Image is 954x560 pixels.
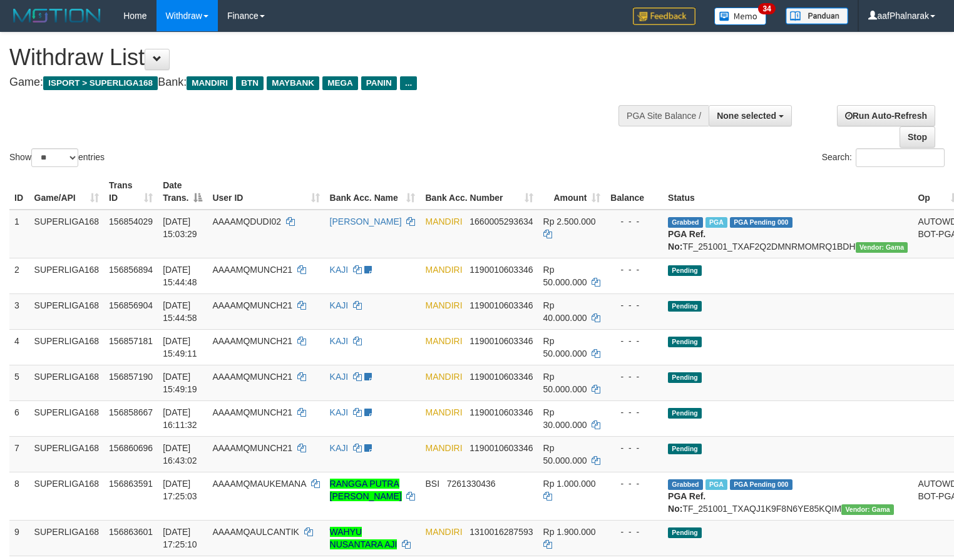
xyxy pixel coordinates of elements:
[163,265,197,287] span: [DATE] 15:44:48
[786,8,848,24] img: panduan.png
[330,216,402,227] a: [PERSON_NAME]
[469,336,533,346] span: Copy 1190010603346 to clipboard
[109,265,153,275] span: 156856894
[322,76,358,90] span: MEGA
[705,479,727,490] span: Marked by aafsoycanthlai
[330,300,349,310] a: KAJI
[668,408,702,419] span: Pending
[709,105,792,126] button: None selected
[212,407,292,417] span: AAAAMQMUNCH21
[610,263,658,276] div: - - -
[104,174,158,210] th: Trans ID: activate to sort column ascending
[29,293,105,329] td: SUPERLIGA168
[163,527,197,549] span: [DATE] 17:25:10
[610,526,658,538] div: - - -
[330,336,349,346] a: KAJI
[610,477,658,490] div: - - -
[109,216,153,227] span: 156854029
[163,300,197,323] span: [DATE] 15:44:58
[714,8,767,25] img: Button%20Memo.svg
[109,527,153,537] span: 156863601
[330,372,349,382] a: KAJI
[610,215,658,228] div: - - -
[668,372,702,383] span: Pending
[668,265,702,276] span: Pending
[163,443,197,466] span: [DATE] 16:43:02
[212,216,281,227] span: AAAAMQDUDI02
[267,76,319,90] span: MAYBANK
[856,242,908,253] span: Vendor URL: https://trx31.1velocity.biz
[163,407,197,430] span: [DATE] 16:11:32
[9,329,29,365] td: 4
[663,210,913,258] td: TF_251001_TXAF2Q2DMNRMOMRQ1BDH
[605,174,663,210] th: Balance
[29,400,105,436] td: SUPERLIGA168
[425,479,439,489] span: BSI
[29,210,105,258] td: SUPERLIGA168
[31,148,78,167] select: Showentries
[543,372,587,394] span: Rp 50.000.000
[822,148,945,167] label: Search:
[469,443,533,453] span: Copy 1190010603346 to clipboard
[469,407,533,417] span: Copy 1190010603346 to clipboard
[9,520,29,556] td: 9
[425,527,462,537] span: MANDIRI
[543,265,587,287] span: Rp 50.000.000
[758,3,775,14] span: 34
[425,407,462,417] span: MANDIRI
[109,407,153,417] span: 156858667
[425,216,462,227] span: MANDIRI
[109,336,153,346] span: 156857181
[705,217,727,228] span: Marked by aafsoycanthlai
[425,300,462,310] span: MANDIRI
[236,76,264,90] span: BTN
[543,527,596,537] span: Rp 1.900.000
[668,301,702,312] span: Pending
[212,372,292,382] span: AAAAMQMUNCH21
[469,527,533,537] span: Copy 1310016287593 to clipboard
[9,365,29,400] td: 5
[837,105,935,126] a: Run Auto-Refresh
[212,336,292,346] span: AAAAMQMUNCH21
[610,299,658,312] div: - - -
[212,479,305,489] span: AAAAMQMAUKEMANA
[330,479,402,501] a: RANGGA PUTRA [PERSON_NAME]
[425,336,462,346] span: MANDIRI
[469,300,533,310] span: Copy 1190010603346 to clipboard
[330,265,349,275] a: KAJI
[730,479,792,490] span: PGA Pending
[425,443,462,453] span: MANDIRI
[163,479,197,501] span: [DATE] 17:25:03
[856,148,945,167] input: Search:
[163,372,197,394] span: [DATE] 15:49:19
[9,174,29,210] th: ID
[207,174,324,210] th: User ID: activate to sort column ascending
[610,442,658,454] div: - - -
[9,148,105,167] label: Show entries
[29,472,105,520] td: SUPERLIGA168
[633,8,695,25] img: Feedback.jpg
[469,216,533,227] span: Copy 1660005293634 to clipboard
[668,491,705,514] b: PGA Ref. No:
[668,229,705,252] b: PGA Ref. No:
[212,443,292,453] span: AAAAMQMUNCH21
[330,527,397,549] a: WAHYU NUSANTARA AJI
[730,217,792,228] span: PGA Pending
[400,76,417,90] span: ...
[668,479,703,490] span: Grabbed
[543,479,596,489] span: Rp 1.000.000
[29,329,105,365] td: SUPERLIGA168
[610,335,658,347] div: - - -
[29,520,105,556] td: SUPERLIGA168
[668,337,702,347] span: Pending
[158,174,207,210] th: Date Trans.: activate to sort column descending
[43,76,158,90] span: ISPORT > SUPERLIGA168
[109,372,153,382] span: 156857190
[9,45,623,70] h1: Withdraw List
[330,443,349,453] a: KAJI
[212,527,299,537] span: AAAAMQAULCANTIK
[9,293,29,329] td: 3
[425,265,462,275] span: MANDIRI
[109,443,153,453] span: 156860696
[109,300,153,310] span: 156856904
